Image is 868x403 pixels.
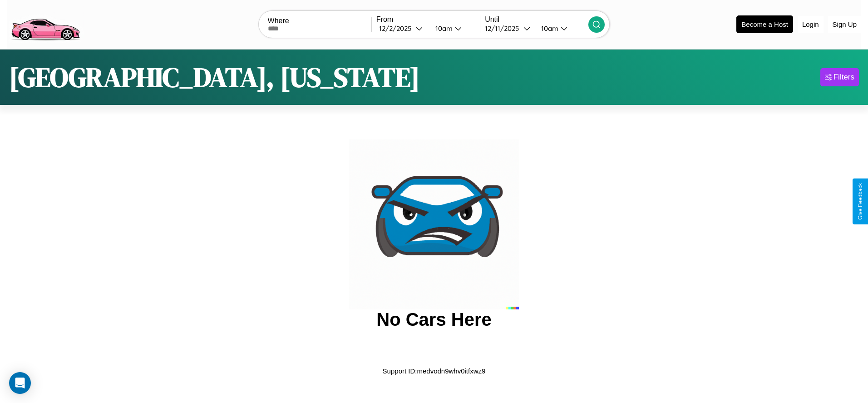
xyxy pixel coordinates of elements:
button: Login [798,16,824,33]
div: 10am [431,24,455,33]
img: logo [7,5,84,43]
div: Filters [833,73,854,82]
h1: [GEOGRAPHIC_DATA], [US_STATE] [9,59,420,96]
label: Until [485,15,588,24]
label: From [376,15,480,24]
h2: No Cars Here [376,309,491,330]
img: car [349,139,519,309]
div: 12 / 11 / 2025 [485,24,523,33]
div: 10am [537,24,561,33]
button: 12/2/2025 [376,24,428,33]
div: Open Intercom Messenger [9,372,31,394]
div: Give Feedback [857,183,863,220]
button: Filters [820,68,859,86]
button: 10am [534,24,588,33]
button: Become a Host [736,15,793,33]
button: Sign Up [828,16,861,33]
div: 12 / 2 / 2025 [379,24,416,33]
p: Support ID: medvodn9whv0itfxwz9 [383,365,486,377]
button: 10am [428,24,480,33]
label: Where [268,17,371,25]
